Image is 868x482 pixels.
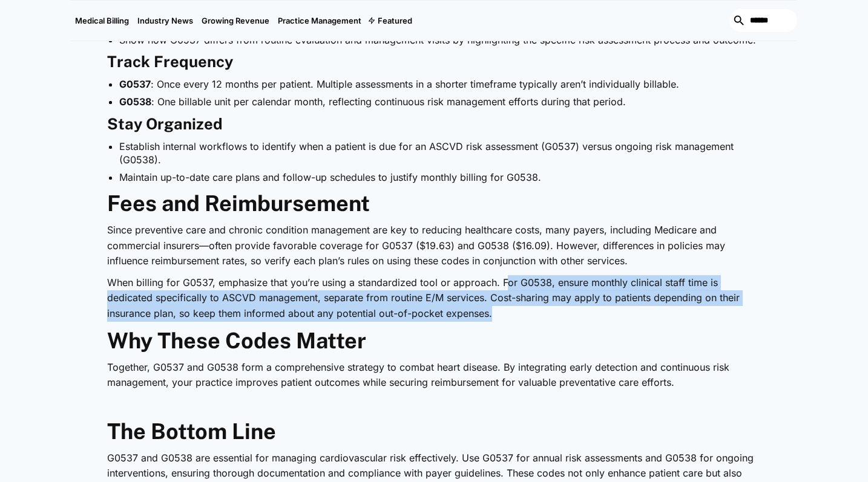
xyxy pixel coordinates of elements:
[119,171,761,184] li: Maintain up-to-date care plans and follow-up schedules to justify monthly billing for G0538.
[107,418,276,444] strong: The Bottom Line
[119,95,761,108] li: : One billable unit per calendar month, reflecting continuous risk management efforts during that...
[107,360,761,391] p: Together, G0537 and G0538 form a comprehensive strategy to combat heart disease. By integrating e...
[107,115,223,133] strong: Stay Organized
[378,16,412,25] div: Featured
[119,96,151,108] strong: G0538
[119,140,761,167] li: Establish internal workflows to identify when a patient is due for an ASCVD risk assessment (G053...
[107,191,370,216] strong: Fees and Reimbursement
[119,78,151,90] strong: G0537
[274,1,366,41] a: Practice Management
[197,1,274,41] a: Growing Revenue
[107,53,233,71] strong: Track Frequency
[107,397,761,412] p: ‍
[107,223,761,269] p: Since preventive care and chronic condition management are key to reducing healthcare costs, many...
[107,328,366,353] strong: Why These Codes Matter
[133,1,197,41] a: Industry News
[366,1,416,41] div: Featured
[119,77,761,91] li: : Once every 12 months per patient. Multiple assessments in a shorter timeframe typically aren’t ...
[71,1,133,41] a: Medical Billing
[107,275,761,322] p: When billing for G0537, emphasize that you’re using a standardized tool or approach. For G0538, e...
